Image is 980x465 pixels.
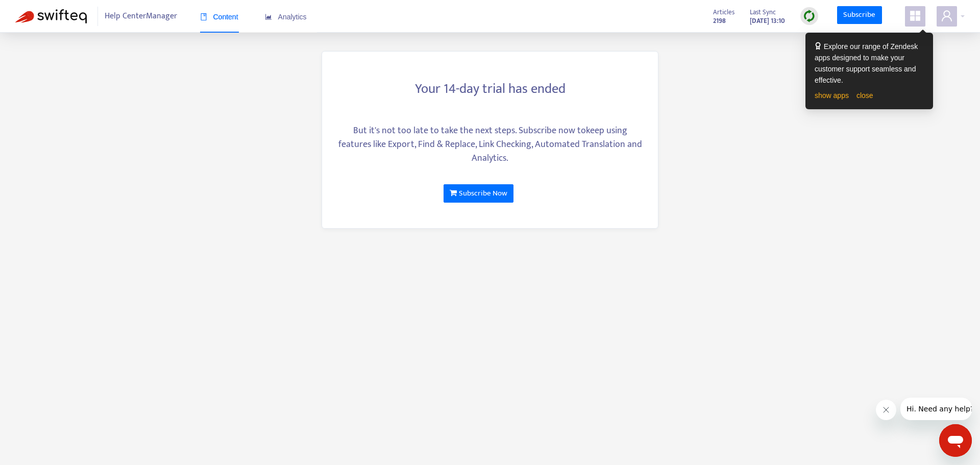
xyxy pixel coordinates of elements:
[856,91,873,99] a: close
[200,13,207,20] span: book
[900,398,972,420] iframe: Message from company
[939,424,972,457] iframe: Button to launch messaging window
[815,41,924,86] div: Explore our range of Zendesk apps designed to make your customer support seamless and effective.
[713,15,726,27] strong: 2198
[941,10,953,22] span: user
[105,7,177,26] span: Help Center Manager
[444,184,513,203] a: Subscribe Now
[337,81,643,97] h3: Your 14-day trial has ended
[713,7,734,18] span: Articles
[750,7,776,18] span: Last Sync
[803,10,816,22] img: sync.dc5367851b00ba804db3.png
[200,13,238,21] span: Content
[265,13,272,20] span: area-chart
[265,13,307,21] span: Analytics
[750,15,785,27] strong: [DATE] 13:10
[909,10,921,22] span: appstore
[876,400,896,420] iframe: Close message
[837,6,882,25] a: Subscribe
[15,9,87,23] img: Swifteq
[6,7,73,15] span: Hi. Need any help?
[337,124,643,165] div: But it's not too late to take the next steps. Subscribe now to keep using features like Export, F...
[815,91,849,99] a: show apps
